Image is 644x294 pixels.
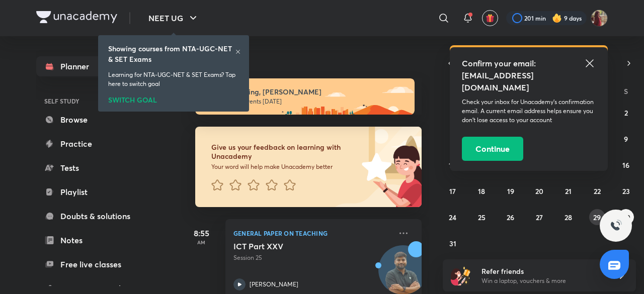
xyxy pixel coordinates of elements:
[503,183,519,199] button: August 19, 2025
[211,163,358,171] p: Your word will help make Unacademy better
[473,209,490,225] button: August 25, 2025
[36,206,153,226] a: Doubts & solutions
[622,213,630,222] abbr: August 30, 2025
[449,239,456,248] abbr: August 31, 2025
[211,143,358,161] h6: Give us your feedback on learning with Unacademy
[560,183,576,199] button: August 21, 2025
[36,254,153,274] a: Free live classes
[536,213,543,222] abbr: August 27, 2025
[624,86,628,96] abbr: Saturday
[36,230,153,250] a: Notes
[445,183,461,199] button: August 17, 2025
[449,213,456,222] abbr: August 24, 2025
[445,131,461,147] button: August 3, 2025
[445,209,461,225] button: August 24, 2025
[593,213,601,222] abbr: August 29, 2025
[482,10,498,26] button: avatar
[36,158,153,178] a: Tests
[462,57,596,69] h5: Confirm your email:
[591,10,608,27] img: Srishti Sharma
[507,186,514,196] abbr: August 19, 2025
[473,183,490,199] button: August 18, 2025
[181,227,221,239] h5: 8:55
[478,186,485,196] abbr: August 18, 2025
[449,186,456,196] abbr: August 17, 2025
[507,213,514,222] abbr: August 26, 2025
[624,108,628,118] abbr: August 2, 2025
[618,131,634,147] button: August 9, 2025
[552,13,562,23] img: streak
[618,183,634,199] button: August 23, 2025
[462,137,523,161] button: Continue
[250,280,298,289] p: [PERSON_NAME]
[181,239,221,245] p: AM
[531,183,547,199] button: August 20, 2025
[462,97,596,125] p: Check your inbox for Unacademy’s confirmation email. A current email address helps ensure you don...
[462,69,596,93] h5: [EMAIL_ADDRESS][DOMAIN_NAME]
[108,70,239,88] p: Learning for NTA-UGC-NET & SET Exams? Tap here to switch goal
[531,209,547,225] button: August 27, 2025
[233,227,391,239] p: General Paper on Teaching
[478,213,486,222] abbr: August 25, 2025
[445,235,461,251] button: August 31, 2025
[622,160,629,170] abbr: August 16, 2025
[565,186,572,196] abbr: August 21, 2025
[624,134,628,144] abbr: August 9, 2025
[36,182,153,202] a: Playlist
[610,220,622,232] img: ttu
[535,186,543,196] abbr: August 20, 2025
[36,110,153,130] a: Browse
[481,276,605,285] p: Win a laptop, vouchers & more
[195,56,432,68] h4: [DATE]
[618,105,634,121] button: August 2, 2025
[618,209,634,225] button: August 30, 2025
[142,8,205,28] button: NEET UG
[211,87,406,96] h6: Good morning, [PERSON_NAME]
[503,209,519,225] button: August 26, 2025
[451,265,471,285] img: referral
[449,160,456,170] abbr: August 10, 2025
[233,241,359,251] h5: ICT Part XXV
[36,11,117,23] img: Company Logo
[36,92,153,110] h6: SELF STUDY
[36,11,117,26] a: Company Logo
[328,127,422,207] img: feedback_image
[233,253,391,262] p: Session 25
[445,157,461,173] button: August 10, 2025
[211,97,406,106] p: You have 4 events [DATE]
[108,92,239,104] div: SWITCH GOAL
[565,213,572,222] abbr: August 28, 2025
[195,78,415,115] img: morning
[481,266,605,276] h6: Refer friends
[622,186,630,196] abbr: August 23, 2025
[618,157,634,173] button: August 16, 2025
[589,209,605,225] button: August 29, 2025
[108,43,235,64] h6: Showing courses from NTA-UGC-NET & SET Exams
[36,56,153,76] a: Planner
[486,14,495,23] img: avatar
[594,186,601,196] abbr: August 22, 2025
[560,209,576,225] button: August 28, 2025
[36,134,153,154] a: Practice
[589,183,605,199] button: August 22, 2025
